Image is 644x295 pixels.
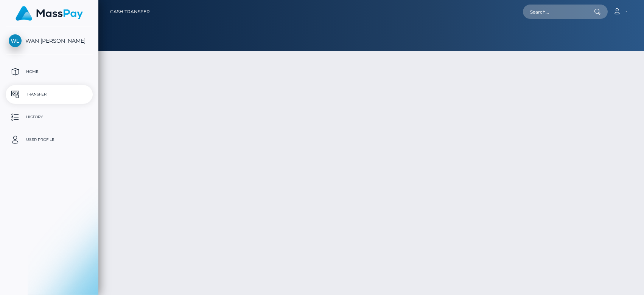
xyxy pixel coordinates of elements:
[6,130,93,149] a: User Profile
[523,5,594,19] input: Search...
[9,111,90,123] p: History
[9,134,90,145] p: User Profile
[16,6,83,21] img: MassPay
[6,85,93,104] a: Transfer
[6,62,93,81] a: Home
[6,108,93,127] a: History
[110,4,150,20] a: Cash Transfer
[9,66,90,77] p: Home
[6,37,93,44] span: WAN [PERSON_NAME]
[9,89,90,100] p: Transfer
